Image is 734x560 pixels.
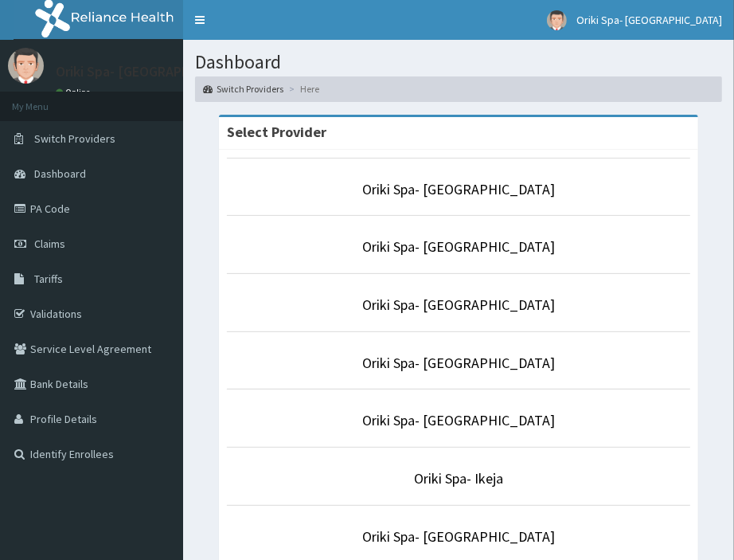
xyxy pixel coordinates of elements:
span: Switch Providers [34,131,115,146]
a: Switch Providers [203,82,283,96]
a: Oriki Spa- [GEOGRAPHIC_DATA] [362,180,555,198]
h1: Dashboard [195,52,722,72]
span: Claims [34,237,65,251]
img: User Image [547,10,567,30]
a: Oriki Spa- [GEOGRAPHIC_DATA] [362,527,555,546]
a: Oriki Spa- [GEOGRAPHIC_DATA] [362,354,555,372]
a: Oriki Spa- [GEOGRAPHIC_DATA] [362,237,555,256]
a: Oriki Spa- [GEOGRAPHIC_DATA] [362,411,555,429]
a: Online [56,87,94,98]
li: Here [285,82,319,96]
span: Tariffs [34,272,63,286]
img: User Image [8,48,44,84]
span: Oriki Spa- [GEOGRAPHIC_DATA] [576,13,722,27]
span: Dashboard [34,166,86,181]
p: Oriki Spa- [GEOGRAPHIC_DATA] [56,65,249,79]
a: Oriki Spa- Ikeja [414,469,503,488]
a: Oriki Spa- [GEOGRAPHIC_DATA] [362,296,555,314]
strong: Select Provider [227,123,326,141]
